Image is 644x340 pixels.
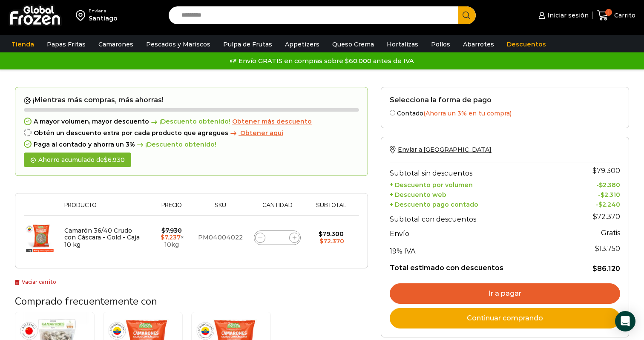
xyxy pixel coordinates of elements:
span: $ [319,237,323,245]
bdi: 2.240 [598,201,620,208]
a: Pulpa de Frutas [219,36,276,52]
span: Obtener aqui [240,129,283,137]
bdi: 86.120 [592,265,620,273]
a: Tienda [7,36,38,52]
span: Iniciar sesión [545,11,589,20]
td: PM04004022 [194,216,247,260]
span: $ [601,191,604,199]
th: + Descuento pago contado [390,199,569,208]
a: Vaciar carrito [15,279,56,285]
a: Ir a pagar [390,283,620,304]
div: Paga al contado y ahorra un 3% [24,141,359,148]
td: - [569,179,620,189]
a: Papas Fritas [43,36,90,52]
a: Descuentos [503,36,550,52]
span: $ [595,245,599,253]
input: Contado(Ahorra un 3% en tu compra) [390,110,395,115]
span: (Ahorra un 3% en tu compra) [423,109,512,117]
a: Pollos [427,36,454,52]
span: ¡Descuento obtenido! [149,118,230,125]
bdi: 6.930 [104,156,125,164]
th: Envío [390,225,569,240]
th: + Descuento por volumen [390,179,569,189]
span: $ [104,156,108,164]
a: Hortalizas [382,36,423,52]
bdi: 2.310 [601,191,620,199]
span: 13.750 [595,245,620,253]
th: Total estimado con descuentos [390,257,569,274]
div: Obtén un descuento extra por cada producto que agregues [24,130,359,137]
a: Camarones [94,36,138,52]
div: Ahorro acumulado de [24,153,131,167]
td: × 10kg [149,216,194,260]
button: Search button [458,6,476,24]
a: 1 Carrito [597,6,635,26]
span: $ [161,227,165,234]
th: Subtotal sin descuentos [390,162,569,179]
span: $ [599,181,603,189]
span: $ [319,230,322,238]
a: Appetizers [281,36,324,52]
div: A mayor volumen, mayor descuento [24,118,359,125]
bdi: 7.237 [161,233,181,241]
a: Camarón 36/40 Crudo con Cáscara - Gold - Caja 10 kg [64,227,140,249]
span: $ [598,201,602,208]
span: Comprado frecuentemente con [15,294,157,308]
a: Obtener más descuento [232,118,312,125]
th: Subtotal con descuentos [390,208,569,225]
bdi: 79.300 [319,230,344,238]
span: 1 [605,9,612,16]
a: Obtener aqui [228,130,283,137]
th: Sku [194,202,247,215]
span: $ [161,233,164,241]
bdi: 72.370 [319,237,344,245]
td: - [569,199,620,208]
th: Cantidad [247,202,308,215]
input: Product quantity [271,232,283,244]
td: - [569,189,620,199]
span: Carrito [612,11,635,20]
bdi: 79.300 [592,167,620,175]
img: address-field-icon.svg [76,8,89,23]
div: Santiago [89,14,118,23]
div: Enviar a [89,8,118,14]
span: $ [592,167,597,175]
th: Precio [149,202,194,215]
span: Enviar a [GEOGRAPHIC_DATA] [398,146,492,153]
span: $ [592,265,597,273]
th: + Descuento web [390,189,569,199]
a: Queso Crema [328,36,378,52]
bdi: 7.930 [161,227,182,234]
h2: Selecciona la forma de pago [390,96,620,104]
th: Producto [60,202,149,215]
a: Pescados y Mariscos [142,36,215,52]
span: Obtener más descuento [232,118,312,125]
span: ¡Descuento obtenido! [135,141,216,148]
bdi: 72.370 [593,213,620,221]
a: Iniciar sesión [536,7,588,24]
h2: ¡Mientras más compras, más ahorras! [24,96,359,104]
th: 19% IVA [390,240,569,257]
th: Subtotal [308,202,355,215]
strong: Gratis [601,229,620,237]
div: Open Intercom Messenger [615,311,635,331]
span: $ [593,213,597,221]
label: Contado [390,108,620,117]
a: Continuar comprando [390,308,620,328]
bdi: 2.380 [599,181,620,189]
a: Enviar a [GEOGRAPHIC_DATA] [390,146,492,153]
a: Abarrotes [459,36,498,52]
